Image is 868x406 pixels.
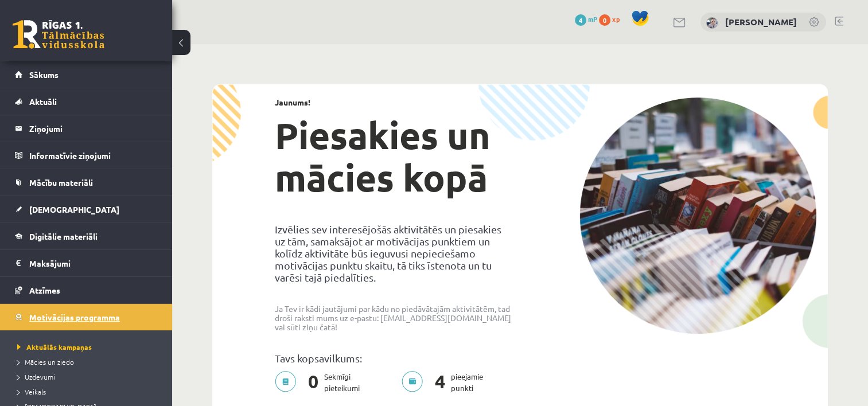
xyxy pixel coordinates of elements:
span: Motivācijas programma [29,312,120,322]
span: [DEMOGRAPHIC_DATA] [29,204,119,214]
legend: Ziņojumi [29,115,158,142]
span: 4 [575,14,586,26]
img: campaign-image-1c4f3b39ab1f89d1fca25a8facaab35ebc8e40cf20aedba61fd73fb4233361ac.png [579,97,816,334]
a: Motivācijas programma [15,304,158,330]
span: Mācību materiāli [29,177,93,188]
img: Kristīne Vītola [706,17,718,29]
p: Tavs kopsavilkums: [275,352,512,364]
span: 0 [302,371,324,394]
span: 4 [429,371,451,394]
a: Uzdevumi [17,372,161,382]
span: Atzīmes [29,285,60,295]
a: [DEMOGRAPHIC_DATA] [15,196,158,222]
a: Informatīvie ziņojumi [15,142,158,169]
span: Veikals [17,387,46,396]
a: Sākums [15,61,158,88]
legend: Informatīvie ziņojumi [29,142,158,169]
p: pieejamie punkti [402,371,490,394]
span: Uzdevumi [17,372,55,381]
a: [PERSON_NAME] [725,16,797,28]
span: Sākums [29,69,59,80]
a: Mācies un ziedo [17,357,161,367]
p: Izvēlies sev interesējošās aktivitātēs un piesakies uz tām, samaksājot ar motivācijas punktiem un... [275,223,512,283]
span: 0 [599,14,610,26]
a: Ziņojumi [15,115,158,142]
a: Mācību materiāli [15,169,158,196]
strong: Jaunums! [275,97,310,107]
legend: Maksājumi [29,250,158,276]
a: 4 mP [575,14,597,24]
span: Aktuāli [29,96,57,107]
span: mP [588,14,597,24]
a: Rīgas 1. Tālmācības vidusskola [13,20,104,49]
a: 0 xp [599,14,625,24]
p: Sekmīgi pieteikumi [275,371,367,394]
a: Aktuālās kampaņas [17,342,161,352]
h1: Piesakies un mācies kopā [275,114,512,199]
a: Atzīmes [15,277,158,303]
span: Digitālie materiāli [29,231,98,241]
a: Maksājumi [15,250,158,276]
span: xp [612,14,620,24]
a: Aktuāli [15,88,158,115]
span: Aktuālās kampaņas [17,342,92,352]
p: Ja Tev ir kādi jautājumi par kādu no piedāvātajām aktivitātēm, tad droši raksti mums uz e-pastu: ... [275,304,512,331]
span: Mācies un ziedo [17,357,74,366]
a: Digitālie materiāli [15,223,158,249]
a: Veikals [17,387,161,397]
